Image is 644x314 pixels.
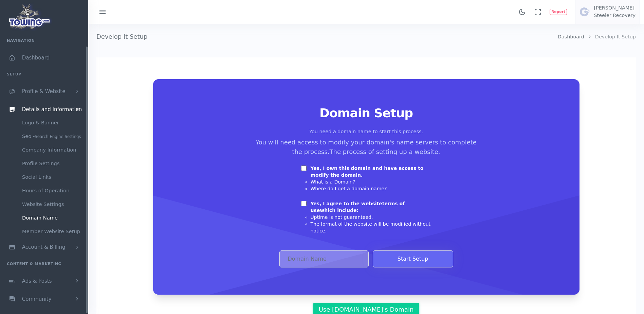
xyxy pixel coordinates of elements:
a: Company Information [17,143,88,157]
a: Member Website Setup [17,225,88,238]
label: Yes, I own this domain and have access to modify the domain. [311,165,431,178]
input: Domain Name [279,250,369,267]
span: Details and Information [22,106,82,112]
a: Hours of Operation [17,184,88,197]
a: terms of use [311,201,405,213]
span: Dashboard [22,55,50,61]
img: logo [7,2,53,31]
span: Account & Billing [22,244,66,250]
h4: Develop It Setup [96,24,558,49]
a: Profile Settings [17,157,88,170]
p: You will need access to modify your domain's name servers to complete the process. [252,138,480,157]
a: The process of setting up a website. [330,148,440,155]
span: Ads & Posts [22,278,52,284]
img: user-image [579,6,590,17]
button: Report [550,9,567,15]
a: Seo -Search Engine Settings [17,129,88,143]
label: Yes, I agree to the website which include: [311,200,431,214]
li: Uptime is not guaranteed. [311,214,431,221]
li: What is a Domain? [311,178,431,185]
span: Community [22,296,52,302]
li: Develop It Setup [584,33,636,41]
a: Domain Name [17,211,88,225]
li: Where do I get a domain name? [311,185,431,192]
a: Social Links [17,170,88,184]
h6: Steeler Recovery [594,13,636,18]
a: Dashboard [558,34,584,39]
h5: [PERSON_NAME] [594,5,636,11]
button: Start Setup [373,250,453,267]
a: Website Settings [17,197,88,211]
p: You need a domain name to start this process. [169,128,563,136]
a: Logo & Banner [17,116,88,129]
span: Profile & Website [22,88,66,94]
li: The format of the website will be modified without notice. [311,221,431,234]
small: Search Engine Settings [35,134,81,139]
h2: Domain Setup [169,106,563,120]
